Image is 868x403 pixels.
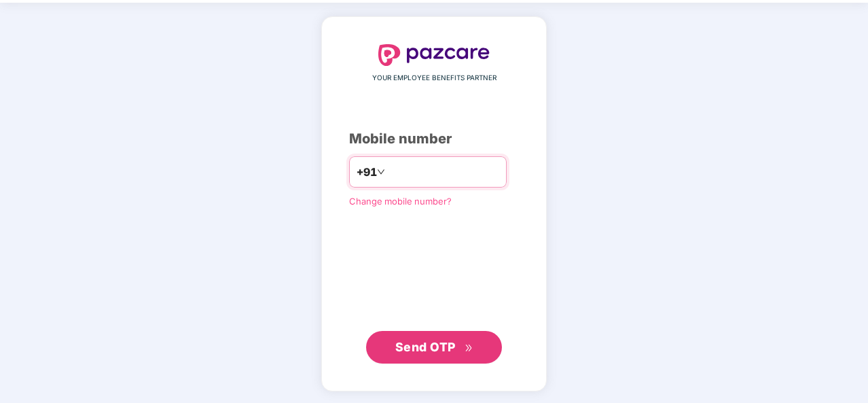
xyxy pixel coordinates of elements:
[465,344,473,353] span: double-right
[372,73,496,84] span: YOUR EMPLOYEE BENEFITS PARTNER
[377,168,385,176] span: down
[357,164,377,181] span: +91
[349,128,519,150] div: Mobile number
[366,331,502,364] button: Send OTPdouble-right
[378,44,490,66] img: logo
[349,196,452,207] a: Change mobile number?
[395,340,456,354] span: Send OTP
